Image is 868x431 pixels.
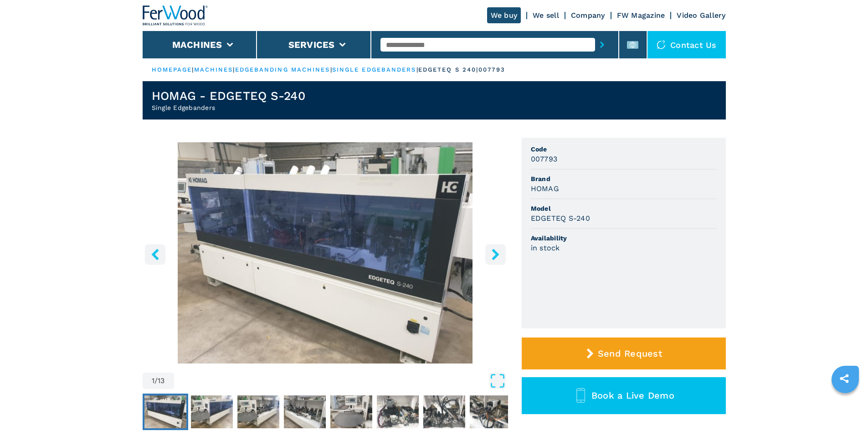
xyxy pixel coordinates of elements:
[143,394,508,430] nav: Thumbnail Navigation
[375,394,421,430] button: Go to Slide 6
[531,154,558,164] h3: 007793
[531,234,717,243] span: Availability
[833,367,856,390] a: sharethis
[829,390,861,424] iframe: Chat
[677,11,725,20] a: Video Gallery
[176,373,506,389] button: Open Fullscreen
[172,39,222,50] button: Machines
[531,174,717,183] span: Brand
[478,66,505,74] p: 007793
[595,34,609,55] button: submit-button
[332,66,416,73] a: single edgebanders
[487,7,521,23] a: We buy
[531,213,590,223] h3: EDGETEQ S-240
[143,142,508,363] div: Go to Slide 1
[531,145,717,154] span: Code
[282,394,328,430] button: Go to Slide 4
[152,66,192,73] a: HOMEPAGE
[154,377,158,384] span: /
[470,395,512,428] img: 90abc0847c45699bfcb6a2eb98f5d373
[418,66,478,74] p: edgeteq s 240 |
[416,66,418,73] span: |
[522,377,726,414] button: Book a Live Demo
[468,394,514,430] button: Go to Slide 8
[235,66,330,73] a: edgebanding machines
[152,88,305,103] h1: HOMAG - EDGETEQ S-240
[598,348,662,359] span: Send Request
[191,395,233,428] img: b0abb6ecca3f613c4f796d5bec2292c0
[192,66,194,73] span: |
[143,142,508,363] img: Single Edgebanders HOMAG EDGETEQ S-240
[531,183,559,194] h3: HOMAG
[236,394,281,430] button: Go to Slide 3
[284,395,326,428] img: 32d18be6db4ff89d7b35cadc53981ede
[145,244,165,265] button: left-button
[329,394,374,430] button: Go to Slide 5
[647,31,726,58] div: Contact us
[531,243,560,253] h3: in stock
[288,39,335,50] button: Services
[522,338,726,369] button: Send Request
[377,395,419,428] img: cc689adb0e1cdf7dba0b913c3a391282
[533,11,559,20] a: We sell
[571,11,605,20] a: Company
[152,103,305,112] h2: Single Edgebanders
[657,40,666,49] img: Contact us
[330,66,332,73] span: |
[152,377,154,384] span: 1
[485,244,506,265] button: right-button
[144,395,186,428] img: 8ae8ab433acd1bdaec6ff3a5e7f19cc0
[158,377,165,384] span: 13
[143,5,208,26] img: Ferwood
[617,11,665,20] a: FW Magazine
[233,66,235,73] span: |
[194,66,233,73] a: machines
[189,394,235,430] button: Go to Slide 2
[531,204,717,213] span: Model
[143,394,188,430] button: Go to Slide 1
[237,395,279,428] img: 23d271a1714953735190779ca908de23
[421,394,467,430] button: Go to Slide 7
[423,395,465,428] img: 1c9ce87ec2cb49cc892a76df08b913c2
[330,395,372,428] img: a59ddc7d54afbdfb7a5063b8dc82af78
[591,390,674,401] span: Book a Live Demo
